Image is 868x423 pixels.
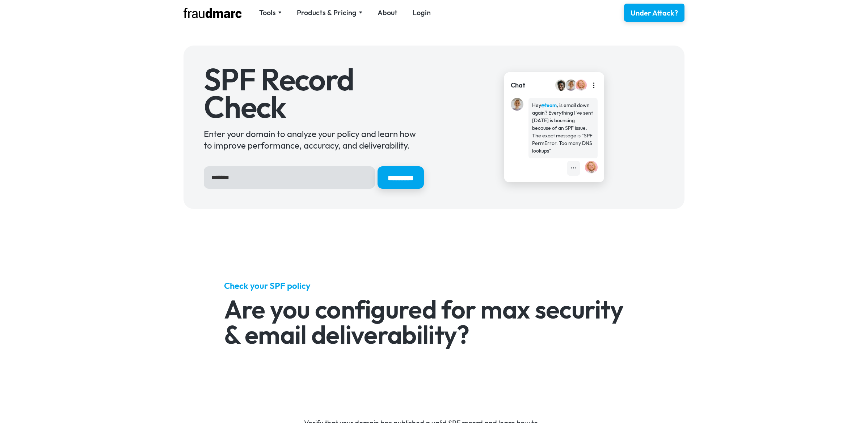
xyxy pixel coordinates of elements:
h2: Are you configured for max security & email deliverability? [224,296,644,347]
div: Chat [511,81,525,90]
div: Hey , is email down again? Everything I've sent [DATE] is bouncing because of an SPF issue. The e... [532,102,594,155]
div: Products & Pricing [297,8,357,18]
div: Under Attack? [631,8,678,18]
div: Enter your domain to analyze your policy and learn how to improve performance, accuracy, and deli... [204,128,424,151]
a: Under Attack? [624,4,684,22]
h5: Check your SPF policy [224,280,644,291]
div: Products & Pricing [297,8,362,18]
div: ••• [571,164,576,172]
div: Tools [259,8,276,18]
form: Hero Sign Up Form [204,166,424,189]
a: Login [413,8,431,18]
strong: @team [541,102,557,108]
h1: SPF Record Check [204,66,424,120]
a: About [378,8,397,18]
div: Tools [259,8,282,18]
